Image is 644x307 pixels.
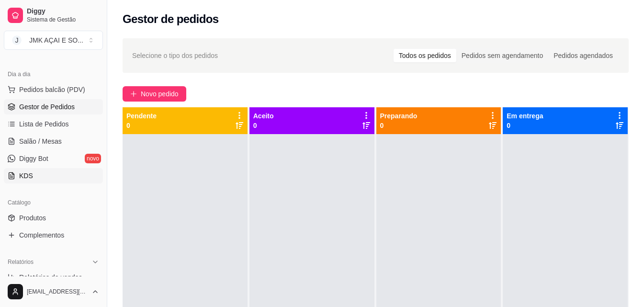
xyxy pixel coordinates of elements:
[4,195,103,210] div: Catálogo
[4,67,103,82] div: Dia a dia
[27,7,99,16] span: Diggy
[4,4,103,27] a: DiggySistema de Gestão
[126,111,157,121] p: Pendente
[19,136,62,146] span: Salão / Mesas
[253,121,274,130] p: 0
[4,116,103,132] a: Lista de Pedidos
[8,258,34,266] span: Relatórios
[380,111,418,121] p: Preparando
[19,273,82,282] span: Relatórios de vendas
[19,171,33,181] span: KDS
[394,49,456,62] div: Todos os pedidos
[27,288,88,296] span: [EMAIL_ADDRESS][DOMAIN_NAME]
[4,134,103,149] a: Salão / Mesas
[19,102,75,112] span: Gestor de Pedidos
[4,168,103,183] a: KDS
[253,111,274,121] p: Aceito
[19,85,85,94] span: Pedidos balcão (PDV)
[507,121,543,130] p: 0
[132,50,218,61] span: Selecione o tipo dos pedidos
[507,111,543,121] p: Em entrega
[380,121,418,130] p: 0
[4,280,103,303] button: [EMAIL_ADDRESS][DOMAIN_NAME]
[141,89,179,99] span: Novo pedido
[27,16,99,23] span: Sistema de Gestão
[4,151,103,166] a: Diggy Botnovo
[123,86,186,102] button: Novo pedido
[4,82,103,97] button: Pedidos balcão (PDV)
[19,119,69,129] span: Lista de Pedidos
[123,11,219,27] h2: Gestor de pedidos
[126,121,157,130] p: 0
[4,99,103,114] a: Gestor de Pedidos
[456,49,548,62] div: Pedidos sem agendamento
[4,227,103,243] a: Complementos
[29,35,83,45] div: JMK AÇAI E SO ...
[19,154,48,163] span: Diggy Bot
[130,91,137,97] span: plus
[12,35,22,45] span: J
[4,31,103,50] button: Select a team
[19,230,64,240] span: Complementos
[4,210,103,226] a: Produtos
[4,270,103,285] a: Relatórios de vendas
[548,49,618,62] div: Pedidos agendados
[19,213,46,223] span: Produtos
